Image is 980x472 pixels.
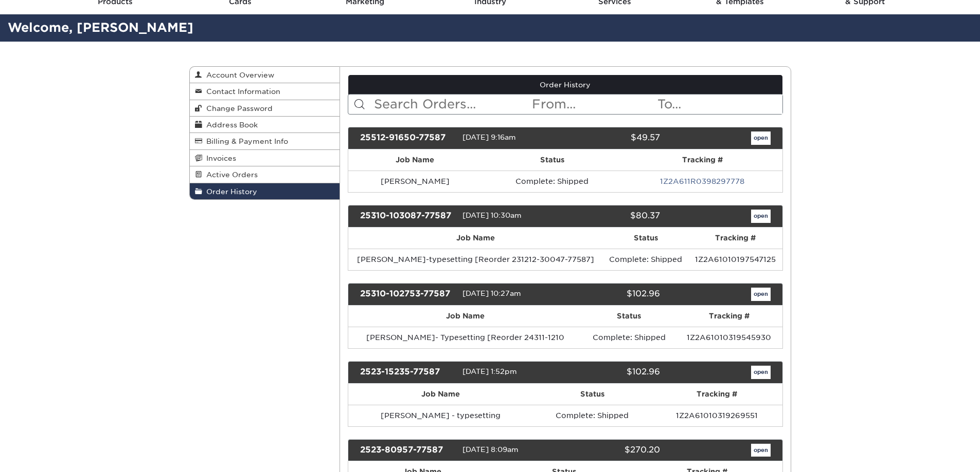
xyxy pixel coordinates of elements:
[558,366,668,379] div: $102.96
[651,384,782,405] th: Tracking #
[190,117,340,133] a: Address Book
[656,95,782,114] input: To...
[462,133,516,141] span: [DATE] 9:16am
[190,67,340,83] a: Account Overview
[190,83,340,100] a: Contact Information
[462,445,519,454] span: [DATE] 8:09am
[190,133,340,149] a: Billing & Payment Info
[202,171,258,179] span: Active Orders
[462,367,517,375] span: [DATE] 1:52pm
[603,249,689,270] td: Complete: Shipped
[751,366,771,379] a: open
[202,187,257,196] span: Order History
[660,177,744,185] a: 1Z2A611R0398297778
[202,137,288,145] span: Billing & Payment Info
[558,210,668,223] div: $80.37
[348,149,482,171] th: Job Name
[751,131,771,145] a: open
[603,228,689,249] th: Status
[558,131,668,145] div: $49.57
[352,288,462,301] div: 25310-102753-77587
[688,249,782,270] td: 1Z2A61010197547125
[348,249,603,270] td: [PERSON_NAME]-typesetting [Reorder 231212-30047-77587]
[622,149,782,171] th: Tracking #
[348,171,482,192] td: [PERSON_NAME]
[462,211,522,219] span: [DATE] 10:30am
[348,228,603,249] th: Job Name
[482,171,622,192] td: Complete: Shipped
[651,405,782,426] td: 1Z2A61010319269551
[533,384,651,405] th: Status
[751,210,771,223] a: open
[190,150,340,166] a: Invoices
[352,210,462,223] div: 25310-103087-77587
[348,405,533,426] td: [PERSON_NAME] - typesetting
[482,149,622,171] th: Status
[348,327,582,348] td: [PERSON_NAME]- Typesetting [Reorder 24311-1210
[531,95,656,114] input: From...
[190,183,340,199] a: Order History
[348,75,782,95] a: Order History
[202,71,274,79] span: Account Overview
[202,121,258,129] span: Address Book
[202,104,273,112] span: Change Password
[688,228,782,249] th: Tracking #
[558,288,668,301] div: $102.96
[373,95,531,114] input: Search Orders...
[558,444,668,457] div: $270.20
[352,366,462,379] div: 2523-15235-77587
[582,327,676,348] td: Complete: Shipped
[751,288,771,301] a: open
[352,444,462,457] div: 2523-80957-77587
[352,131,462,145] div: 25512-91650-77587
[202,154,236,162] span: Invoices
[190,100,340,117] a: Change Password
[533,405,651,426] td: Complete: Shipped
[348,306,582,327] th: Job Name
[190,166,340,183] a: Active Orders
[676,327,782,348] td: 1Z2A61010319545930
[202,87,280,96] span: Contact Information
[462,289,521,297] span: [DATE] 10:27am
[582,306,676,327] th: Status
[676,306,782,327] th: Tracking #
[348,384,533,405] th: Job Name
[751,444,771,457] a: open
